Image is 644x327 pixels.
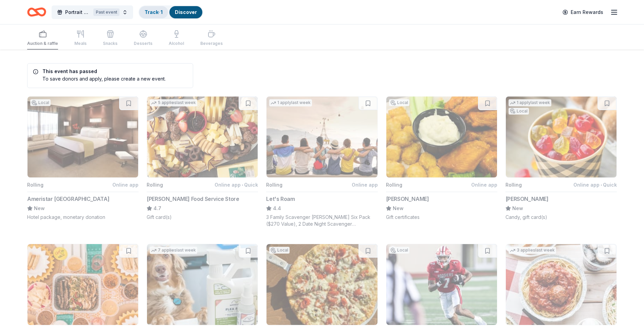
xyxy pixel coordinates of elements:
button: Track· 1Discover [139,5,203,19]
button: Image for Albanese1 applylast weekLocalRollingOnline app•Quick[PERSON_NAME]NewCandy, gift card(s) [505,96,617,221]
a: Track· 1 [145,9,163,15]
button: Image for Ameristar East ChicagoLocalRollingOnline appAmeristar [GEOGRAPHIC_DATA]NewHotel package... [27,96,139,221]
div: Past event [93,8,119,16]
a: Earn Rewards [558,6,607,18]
a: Home [27,4,46,20]
button: Image for Muldoon'sLocalRollingOnline app[PERSON_NAME]NewGift certificates [386,96,497,221]
button: Image for Let's Roam1 applylast weekRollingOnline appLet's Roam4.43 Family Scavenger [PERSON_NAME... [266,96,378,227]
button: Portrait of Wishes Gala: Bourbon, Bling & BowtiesPast event [52,5,133,19]
a: Discover [175,9,197,15]
div: To save donors and apply, please create a new event. [33,75,166,82]
span: Portrait of Wishes Gala: Bourbon, Bling & Bowties [65,8,91,16]
button: Image for Gordon Food Service Store5 applieslast weekRollingOnline app•Quick[PERSON_NAME] Food Se... [147,96,258,221]
h5: This event has passed [33,69,166,74]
